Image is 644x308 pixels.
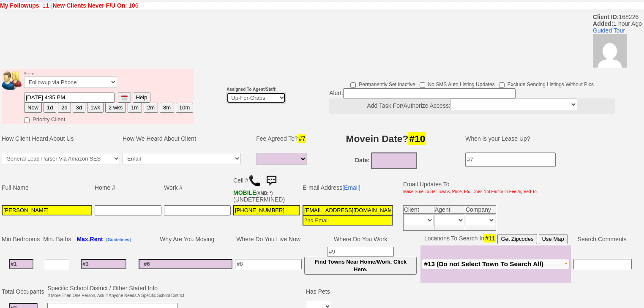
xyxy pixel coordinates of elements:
[303,205,393,215] input: 1st Email - Question #0
[422,259,570,269] button: #13 (Do not Select Town To Search All)
[329,98,615,114] center: Add Task For/Authorize Access:
[53,2,126,9] b: New Clients Never F/U On
[163,171,232,204] td: Work #
[434,205,465,213] td: Agent
[0,0,23,13] b: [DATE]
[303,233,418,245] td: Where Do You Work
[342,184,360,191] a: [Email]
[457,126,628,151] td: When is your Lease Up?
[420,82,425,88] input: No SMS Auto Listing Updates
[424,260,543,267] span: #13 (Do not Select Town To Search All)
[121,95,128,101] img: [calendar icon]
[255,126,311,151] td: Fee Agreed To?
[139,259,232,269] input: #6
[81,259,126,269] input: #3
[618,14,630,21] font: Log
[256,191,273,196] font: (VMB: *)
[0,233,42,245] td: Min.
[53,2,139,9] a: New Clients Never F/U On: 106
[593,34,627,68] img: 6763bad295281cc9c9f1ac07bfcb7c0d
[497,234,537,244] button: Get Zipcodes
[499,79,594,88] label: Exclude Sending Listings Without Pics
[30,83,52,90] a: [Reply]
[160,103,174,113] button: 8m
[234,233,303,245] td: Where Do You Live Now
[42,233,72,245] td: Min. Baths
[397,171,539,204] td: Email Updates To
[593,14,644,68] span: 168226 1 hour Ago
[539,234,568,244] button: Use Map
[248,174,261,187] img: call.png
[0,171,93,204] td: Full Name
[233,189,256,196] font: MOBILE
[233,189,273,196] b: Verizon Wireless
[408,132,426,145] span: #10
[403,189,538,194] font: Make Sure To Set Towns, Price, Etc. Does Not Factor In Fee Agreed To.
[557,0,581,7] a: Hide Logs
[329,88,615,114] div: Alert:
[47,293,184,298] font: If More Then One Person, Ask If Anyone Needs A Specific School District
[46,283,185,300] td: Specific School District / Other Stated Info
[420,79,495,88] label: No SMS Auto Listing Updates
[90,236,103,243] span: Rent
[232,171,301,204] td: Cell # (UNDETERMINED)
[93,171,163,204] td: Home #
[226,87,276,92] b: Assigned To Agent/Staff:
[235,259,302,269] input: #8
[137,233,234,245] td: Why Are You Moving
[583,0,633,7] a: Disable Client Notes
[571,233,633,245] td: Search Comments
[176,103,193,113] button: 10m
[263,172,280,189] img: sms.png
[87,103,104,113] button: 1wk
[618,22,630,29] font: Log
[355,157,370,164] b: Date:
[499,82,505,88] input: Exclude Sending Listings Without Pics
[76,236,103,243] b: Max.
[465,153,556,167] input: #7
[593,14,619,20] b: Client ID:
[24,71,117,86] font: Status:
[484,234,496,243] span: #11
[24,114,65,123] label: Priority Client
[301,171,394,204] td: E-mail Address
[30,14,101,21] i: Incoming Call Received
[424,235,568,242] nobr: Locations To Search In
[106,236,131,243] a: [Guidelines]
[327,247,394,257] input: #9
[305,283,333,300] td: Has Pets
[105,103,126,113] button: 2 wks
[317,131,456,146] h3: Movein Date?
[0,8,22,13] font: 1 hour Ago
[0,126,121,151] td: How Client Heard About Us
[404,205,434,213] td: Client
[128,103,142,113] button: 1m
[2,71,27,90] img: people.png
[9,259,33,269] input: #1
[24,117,30,123] input: Priority Client
[73,103,85,113] button: 3d
[106,237,131,242] b: [Guidelines]
[133,93,151,103] button: Help
[465,205,496,213] td: Company
[44,103,56,113] button: 1d
[30,22,609,82] u: Lorem ip dolorsitam consectetur adipi Elits Do, Eiusm Tempor, IN, 56635 - u {labo-etdolorema: ali...
[58,103,71,113] button: 2d
[593,27,625,34] a: Guided Tour
[13,236,40,243] span: Bedrooms
[303,215,393,226] input: 2nd Email
[0,283,46,300] td: Total Occupants
[350,79,415,88] label: Permanently Set Inactive
[24,103,42,113] button: Now
[304,257,417,275] button: Find Towns Near Home/Work. Click Here.
[298,134,306,143] span: #7
[121,126,251,151] td: How We Heard About Client
[144,103,158,113] button: 2m
[350,82,356,88] input: Permanently Set Inactive
[593,20,613,27] b: Added:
